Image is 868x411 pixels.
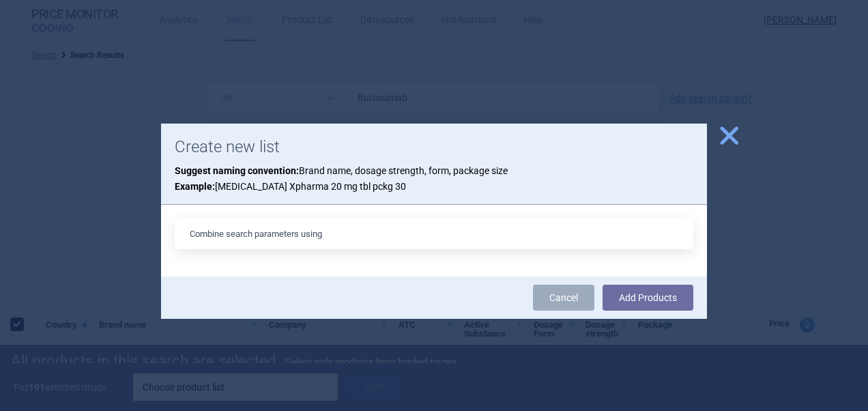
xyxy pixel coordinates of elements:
input: List name [175,218,693,249]
strong: Suggest naming convention: [175,165,299,176]
strong: Example: [175,181,215,192]
button: Add Products [603,285,693,311]
a: Cancel [533,285,594,311]
h1: Create new list [175,137,693,157]
p: Brand name, dosage strength, form, package size [MEDICAL_DATA] Xpharma 20 mg tbl pckg 30 [175,163,693,194]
